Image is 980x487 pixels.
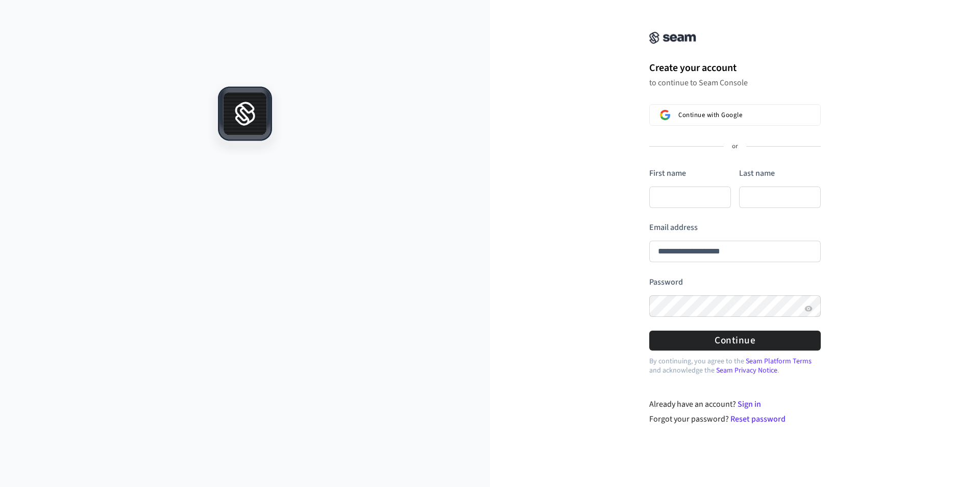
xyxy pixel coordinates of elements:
h1: Create your account [649,60,821,76]
p: or [732,142,738,151]
a: Sign in [738,399,761,410]
label: Last name [739,168,775,179]
div: Forgot your password? [649,413,821,425]
p: to continue to Seam Console [649,78,821,88]
a: Reset password [730,413,786,425]
button: Show password [802,303,815,315]
span: Continue with Google [678,111,742,119]
a: Seam Privacy Notice [716,365,777,376]
button: Continue [649,331,821,351]
p: By continuing, you agree to the and acknowledge the . [649,357,821,375]
button: Sign in with GoogleContinue with Google [649,104,821,126]
label: Email address [649,222,698,233]
a: Seam Platform Terms [746,356,812,366]
img: Seam Console [649,32,696,44]
label: Password [649,276,683,288]
label: First name [649,168,686,179]
div: Already have an account? [649,398,821,410]
img: Sign in with Google [660,110,670,120]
